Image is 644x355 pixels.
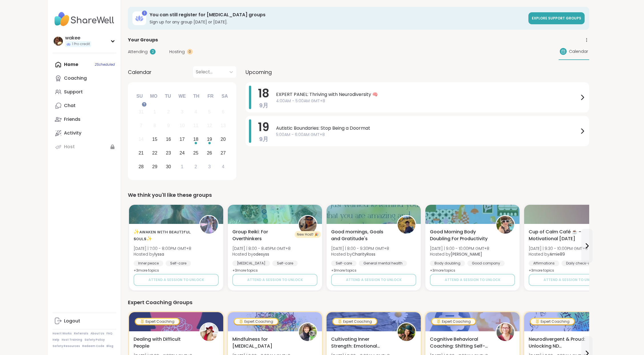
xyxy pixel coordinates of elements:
[467,260,505,266] div: Good company
[134,260,163,266] div: Inner peace
[346,277,402,282] span: Attend a session to unlock
[276,91,579,98] span: EXPERT PANEL: Thriving with Neurodiversity 🧠
[64,103,76,109] div: Chat
[217,106,229,118] div: Not available Saturday, September 6th, 2025
[135,133,147,146] div: Not available Sunday, September 14th, 2025
[176,90,188,103] div: We
[234,319,278,324] div: Expert Coaching
[207,135,212,143] div: 19
[190,106,202,118] div: Not available Thursday, September 4th, 2025
[259,101,268,109] span: 9月
[142,11,147,16] div: 1
[258,119,269,135] span: 19
[162,147,175,159] div: Choose Tuesday, September 23rd, 2025
[217,133,229,146] div: Choose Saturday, September 20th, 2025
[64,116,80,123] div: Friends
[272,260,298,266] div: Self-care
[430,228,489,242] span: Good Morning Body Doubling For Productivity
[128,298,589,306] div: Expert Coaching Groups
[331,228,391,242] span: Good mornings, Goals and Gratitude's
[181,108,184,116] div: 3
[529,274,614,286] button: Attend a session to unlock
[138,149,144,157] div: 21
[333,319,377,324] div: Expert Coaching
[138,163,144,171] div: 28
[133,90,146,103] div: Su
[544,277,599,282] span: Attend a session to unlock
[138,108,144,116] div: 31
[53,140,116,154] a: Host
[167,122,170,129] div: 9
[134,251,191,257] span: Hosted by
[430,260,465,266] div: Body doubling
[135,106,147,118] div: Not available Sunday, August 31st, 2025
[181,163,184,171] div: 1
[166,260,191,266] div: Self-care
[190,147,202,159] div: Choose Thursday, September 25th, 2025
[217,147,229,159] div: Choose Saturday, September 27th, 2025
[176,133,188,146] div: Choose Wednesday, September 17th, 2025
[176,106,188,118] div: Not available Wednesday, September 3rd, 2025
[106,332,112,336] a: FAQ
[53,338,59,342] a: Help
[53,344,80,348] a: Safety Resources
[430,251,489,257] span: Hosted by
[147,90,160,103] div: Mo
[550,251,565,257] b: Amie89
[359,260,407,266] div: General mental health
[529,228,588,242] span: Cup of Calm Café ☕️ - Motivational [DATE]
[496,323,514,341] img: Fausta
[140,122,142,129] div: 7
[430,246,489,251] span: [DATE] | 9:00 - 10:00PM GMT+8
[54,37,63,46] img: wakee
[149,147,161,159] div: Choose Monday, September 22nd, 2025
[64,144,75,150] div: Host
[203,133,216,146] div: Choose Friday, September 19th, 2025
[299,216,317,234] img: odesyss
[53,71,116,85] a: Coaching
[74,332,88,336] a: Referrals
[276,98,579,104] span: 4:00AM - 5:00AM GMT+8
[331,246,389,251] span: [DATE] | 8:00 - 9:30PM GMT+8
[169,49,185,55] span: Hosting
[532,16,581,21] span: Explore support groups
[142,102,146,107] iframe: Spotlight
[65,35,91,41] div: wakee
[162,106,175,118] div: Not available Tuesday, September 2nd, 2025
[53,126,116,140] a: Activity
[562,260,596,266] div: Daily check-in
[529,246,588,251] span: [DATE] | 9:30 - 10:00PM GMT+8
[176,147,188,159] div: Choose Wednesday, September 24th, 2025
[276,132,579,138] span: 5:00AM - 6:00AM GMT+8
[430,274,515,286] button: Attend a session to unlock
[276,125,579,132] span: Autistic Boundaries: Stop Being a Doormat
[53,99,116,113] a: Chat
[53,9,116,29] img: ShareWell Nav Logo
[398,216,415,234] img: CharityRoss
[135,161,147,173] div: Choose Sunday, September 28th, 2025
[221,122,226,129] div: 13
[190,133,202,146] div: Choose Thursday, September 18th, 2025
[331,260,357,266] div: Self-care
[149,106,161,118] div: Not available Monday, September 1st, 2025
[152,149,157,157] div: 22
[135,120,147,132] div: Not available Sunday, September 7th, 2025
[203,106,216,118] div: Not available Friday, September 5th, 2025
[149,161,161,173] div: Choose Monday, September 29th, 2025
[166,135,171,143] div: 16
[193,149,198,157] div: 25
[90,332,104,336] a: About Us
[529,251,588,257] span: Hosted by
[72,42,90,47] span: 1 Pro credit
[136,319,179,324] div: Expert Coaching
[128,49,148,55] span: Attending
[203,120,216,132] div: Not available Friday, September 12th, 2025
[232,274,317,286] button: Attend a session to unlock
[247,277,303,282] span: Attend a session to unlock
[208,163,211,171] div: 3
[232,246,291,251] span: [DATE] | 8:00 - 8:45PM GMT+8
[221,149,226,157] div: 27
[134,336,193,350] span: Dealing with Difficult People
[190,90,203,103] div: Th
[150,19,525,25] h3: Sign up for any group [DATE] or [DATE].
